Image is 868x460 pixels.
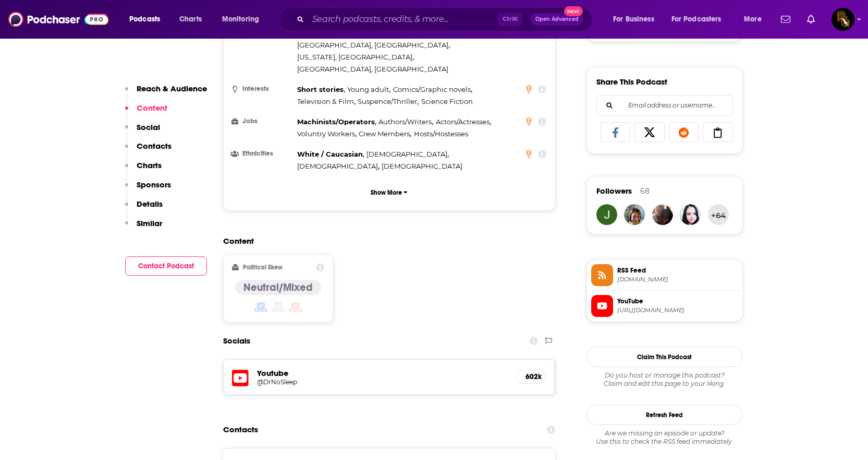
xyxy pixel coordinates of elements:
[640,186,650,196] div: 68
[624,204,645,225] img: sherrisue76
[498,13,522,26] span: Ctrl K
[586,429,743,446] div: Are we missing an episode or update? Use this to check the RSS feed immediately.
[605,96,724,115] input: Email address or username...
[347,85,389,93] span: Young adult
[308,11,498,28] input: Search podcasts, credits, & more...
[297,51,414,63] span: ,
[137,218,162,228] p: Similar
[708,204,729,225] button: +64
[671,12,722,27] span: For Podcasters
[586,371,743,380] span: Do you host or manage this podcast?
[382,162,462,170] span: [DEMOGRAPHIC_DATA]
[125,218,162,238] button: Similar
[586,405,743,425] button: Refresh Feed
[617,297,738,306] span: YouTube
[297,116,376,128] span: ,
[137,199,163,209] p: Details
[586,347,743,367] button: Claim This Podcast
[358,97,417,105] span: Suspence/Thriller
[669,122,699,142] a: Share on Reddit
[223,420,258,440] h2: Contacts
[601,122,631,142] a: Share on Facebook
[8,9,108,29] a: Podchaser - Follow, Share and Rate Podcasts
[297,160,380,172] span: ,
[596,204,617,225] img: joemontanez7624
[222,12,259,27] span: Monitoring
[125,141,172,160] button: Contacts
[297,41,448,49] span: [GEOGRAPHIC_DATA], [GEOGRAPHIC_DATA]
[297,53,412,61] span: [US_STATE], [GEOGRAPHIC_DATA]
[232,86,293,92] h3: Interests
[137,103,167,113] p: Content
[297,96,356,108] span: ,
[125,84,207,103] button: Reach & Audience
[613,12,654,27] span: For Business
[680,204,701,225] img: paupowpow
[243,281,313,294] h4: Neutral/Mixed
[703,122,733,142] a: Copy Link
[832,8,854,31] img: User Profile
[297,162,378,170] span: [DEMOGRAPHIC_DATA]
[665,11,737,28] button: open menu
[564,6,583,16] span: New
[137,160,162,170] p: Charts
[591,264,738,286] a: RSS Feed[DOMAIN_NAME]
[591,295,738,317] a: YouTube[URL][DOMAIN_NAME]
[232,150,293,157] h3: Ethnicities
[297,129,355,138] span: Voluntry Workers
[223,331,250,351] h2: Socials
[737,11,775,28] button: open menu
[393,84,472,96] span: ,
[137,180,171,190] p: Sponsors
[125,256,207,276] button: Contact Podcast
[297,97,354,105] span: Television & Film
[137,122,160,132] p: Social
[617,306,738,314] span: https://www.youtube.com/@DrNoSleep
[358,96,419,108] span: ,
[215,11,273,28] button: open menu
[832,8,854,31] span: Logged in as RustyQuill
[366,150,447,158] span: [DEMOGRAPHIC_DATA]
[173,11,208,28] a: Charts
[347,84,390,96] span: ,
[232,183,547,202] button: Show More
[421,97,473,105] span: Science Fiction
[125,160,162,180] button: Charts
[596,95,733,116] div: Search followers
[257,378,424,386] h5: @DrNoSleep
[617,266,738,275] span: RSS Feed
[371,189,402,196] p: Show More
[297,117,375,126] span: Machinists/Operators
[125,103,167,122] button: Content
[378,117,432,126] span: Authors/Writers
[652,204,673,225] a: baron200720
[436,116,491,128] span: ,
[297,150,363,158] span: White / Caucasian
[129,12,160,27] span: Podcasts
[634,122,665,142] a: Share on X/Twitter
[777,10,794,28] a: Show notifications dropdown
[586,371,743,388] div: Claim and edit this page to your liking.
[535,17,579,22] span: Open Advanced
[223,236,547,246] h2: Content
[803,10,819,28] a: Show notifications dropdown
[596,186,632,196] span: Followers
[297,39,450,51] span: ,
[525,372,537,381] h5: 602k
[531,13,583,26] button: Open AdvancedNew
[257,368,509,378] h5: Youtube
[359,128,411,140] span: ,
[137,84,207,93] p: Reach & Audience
[297,84,345,96] span: ,
[617,276,738,284] span: feeds.megaphone.fm
[137,141,172,151] p: Contacts
[122,11,174,28] button: open menu
[366,148,449,160] span: ,
[393,85,471,93] span: Comics/Graphic novels
[297,65,448,73] span: [GEOGRAPHIC_DATA], [GEOGRAPHIC_DATA]
[297,148,364,160] span: ,
[596,77,667,87] h3: Share This Podcast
